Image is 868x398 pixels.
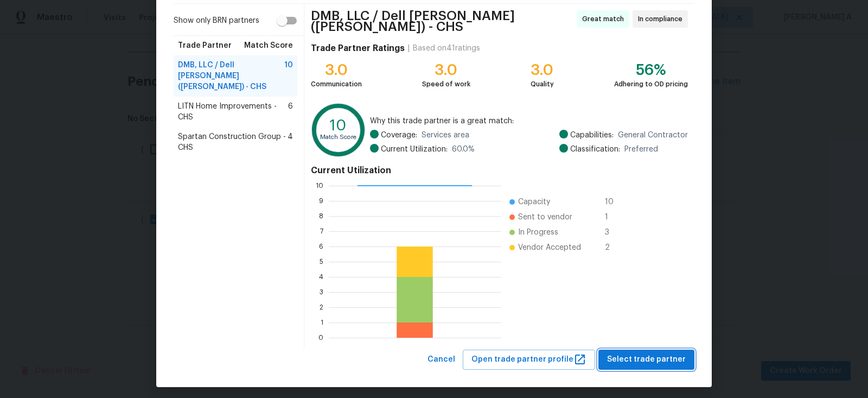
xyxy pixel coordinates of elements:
[605,197,622,207] span: 10
[311,79,362,90] div: Communication
[422,79,470,90] div: Speed of work
[518,212,572,223] span: Sent to vendor
[405,43,413,54] div: |
[178,101,288,123] span: LITN Home Improvements - CHS
[174,15,259,27] span: Show only BRN partners
[318,334,323,341] text: 0
[422,130,469,141] span: Services area
[381,144,448,155] span: Current Utilization:
[605,242,622,253] span: 2
[605,227,622,238] span: 3
[178,40,232,51] span: Trade Partner
[320,289,323,295] text: 3
[518,197,550,207] span: Capacity
[288,131,293,153] span: 4
[638,14,687,24] span: In compliance
[463,350,595,370] button: Open trade partner profile
[178,131,288,153] span: Spartan Construction Group - CHS
[614,65,688,75] div: 56%
[320,134,356,140] text: Match Score
[330,118,347,133] text: 10
[531,79,554,90] div: Quality
[319,198,323,204] text: 9
[422,65,470,75] div: 3.0
[381,130,417,141] span: Coverage:
[427,353,455,367] span: Cancel
[518,242,581,253] span: Vendor Accepted
[316,182,323,189] text: 10
[288,101,293,123] span: 6
[320,228,323,235] text: 7
[614,79,688,90] div: Adhering to OD pricing
[598,350,694,370] button: Select trade partner
[319,213,323,219] text: 8
[319,243,323,250] text: 6
[423,350,459,370] button: Cancel
[244,40,293,51] span: Match Score
[311,10,573,32] span: DMB, LLC / Dell [PERSON_NAME] ([PERSON_NAME]) - CHS
[311,65,362,75] div: 3.0
[321,319,323,326] text: 1
[607,353,686,367] span: Select trade partner
[311,165,688,176] h4: Current Utilization
[178,60,284,92] span: DMB, LLC / Dell [PERSON_NAME] ([PERSON_NAME]) - CHS
[618,130,688,141] span: General Contractor
[518,227,558,238] span: In Progress
[319,274,323,280] text: 4
[570,130,614,141] span: Capabilities:
[320,258,323,265] text: 5
[452,144,475,155] span: 60.0 %
[413,43,480,54] div: Based on 41 ratings
[531,65,554,75] div: 3.0
[320,304,323,311] text: 2
[311,43,405,54] h4: Trade Partner Ratings
[284,60,293,92] span: 10
[370,116,688,127] span: Why this trade partner is a great match:
[582,14,628,24] span: Great match
[570,144,620,155] span: Classification:
[605,212,622,223] span: 1
[624,144,658,155] span: Preferred
[471,353,586,367] span: Open trade partner profile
